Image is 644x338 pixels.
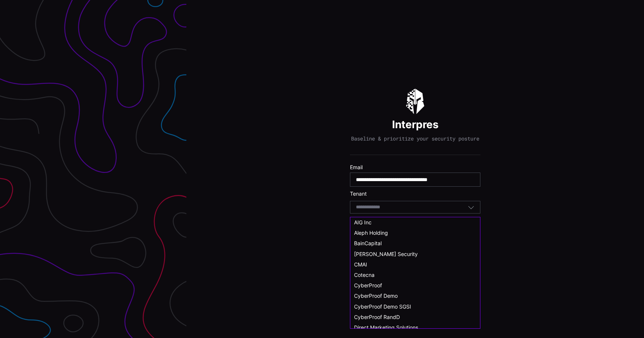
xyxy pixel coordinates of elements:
[392,118,439,131] h1: Interpres
[468,204,474,211] button: Toggle options menu
[354,324,418,331] span: Direct Marketing Solutions
[350,164,480,171] label: Email
[354,314,400,320] span: CyberProof RandD
[354,261,367,268] span: CMAI
[354,230,388,236] span: Aleph Holding
[354,240,382,246] span: BainCapital
[354,272,375,278] span: Cotecna
[354,282,382,288] span: CyberProof
[354,219,372,225] span: AIG Inc
[351,135,479,142] p: Baseline & prioritize your security posture
[354,251,418,257] span: [PERSON_NAME] Security
[354,303,411,310] span: CyberProof Demo SGSI
[350,190,480,197] label: Tenant
[354,293,398,299] span: CyberProof Demo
